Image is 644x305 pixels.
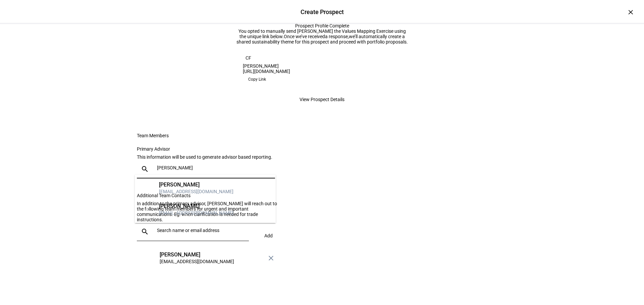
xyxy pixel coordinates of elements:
[235,28,409,93] div: You opted to manually send [PERSON_NAME] the Values Mapping Exercise using the unique link below....
[160,258,234,265] div: [EMAIL_ADDRESS][DOMAIN_NAME]
[267,254,275,262] mat-icon: close
[137,133,322,138] div: Team Members
[243,74,271,85] button: Copy Link
[157,165,272,170] input: Search name or email address
[159,203,233,210] div: [PERSON_NAME]
[291,93,353,106] button: View Prospect Details
[243,63,401,69] div: [PERSON_NAME]
[157,228,246,233] input: Search name or email address
[159,181,233,188] div: [PERSON_NAME]
[248,74,266,85] span: Copy Link
[137,154,283,160] div: This information will be used to generate advisor based reporting.
[137,146,283,152] div: Primary Advisor
[137,165,153,173] mat-icon: search
[159,188,233,195] div: [EMAIL_ADDRESS][DOMAIN_NAME]
[243,53,254,63] div: CF
[300,93,344,106] span: View Prospect Details
[140,181,154,195] div: JC
[243,69,401,74] div: [URL][DOMAIN_NAME]
[235,23,409,28] div: Prospect Profile Complete
[159,210,233,216] div: [EMAIL_ADDRESS][DOMAIN_NAME]
[141,251,154,265] div: JC
[137,228,153,236] mat-icon: search
[625,7,636,17] div: ×
[301,8,344,16] div: Create Prospect
[160,251,234,258] div: [PERSON_NAME]
[140,203,154,216] div: JL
